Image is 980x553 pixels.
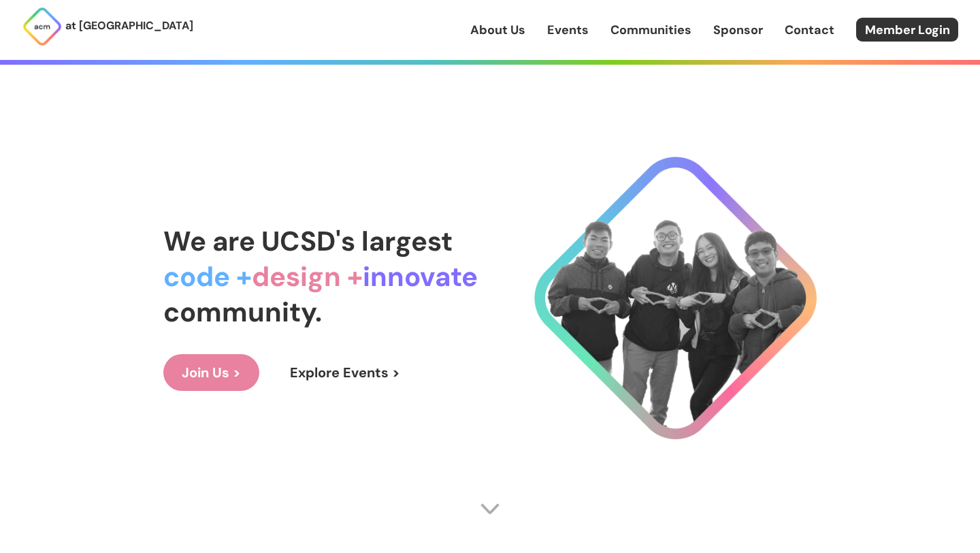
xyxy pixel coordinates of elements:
span: We are UCSD's largest [163,223,453,259]
a: at [GEOGRAPHIC_DATA] [22,6,193,47]
img: Scroll Arrow [480,499,500,519]
a: Communities [610,21,691,39]
a: Explore Events > [272,354,419,391]
span: code + [163,259,252,294]
a: Sponsor [713,21,763,39]
span: design + [252,259,363,294]
span: innovate [363,259,478,294]
a: Member Login [856,18,958,42]
img: Cool Logo [534,157,817,439]
a: Events [547,21,589,39]
a: About Us [470,21,525,39]
img: ACM Logo [22,6,63,47]
p: at [GEOGRAPHIC_DATA] [65,17,193,35]
a: Contact [785,21,834,39]
a: Join Us > [163,354,259,391]
span: community. [163,294,322,330]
